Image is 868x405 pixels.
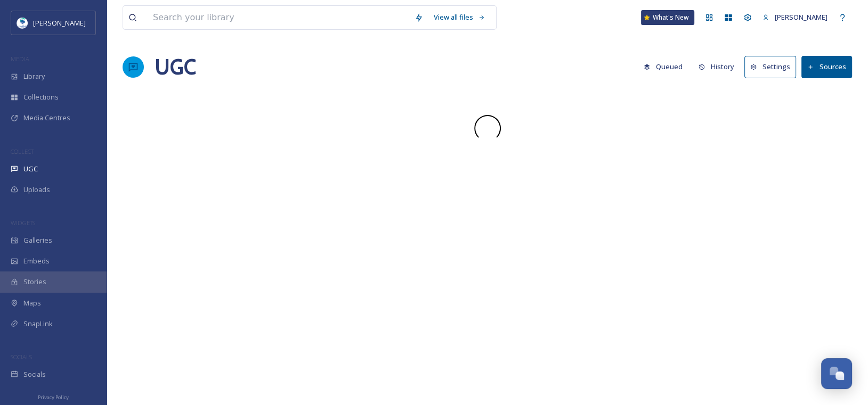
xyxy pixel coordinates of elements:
[23,319,53,329] span: SnapLink
[23,235,52,245] span: Galleries
[744,56,801,78] a: Settings
[11,147,34,155] span: COLLECT
[757,7,833,28] a: [PERSON_NAME]
[17,18,28,28] img: download.jpeg
[38,390,69,403] a: Privacy Policy
[693,56,740,77] button: History
[23,185,50,195] span: Uploads
[148,6,409,29] input: Search your library
[11,55,29,63] span: MEDIA
[23,369,46,379] span: Socials
[23,298,41,308] span: Maps
[155,51,196,83] a: UGC
[821,358,852,389] button: Open Chat
[638,56,693,77] a: Queued
[693,56,745,77] a: History
[638,56,688,77] button: Queued
[38,394,69,401] span: Privacy Policy
[33,18,86,28] span: [PERSON_NAME]
[23,71,45,81] span: Library
[775,12,828,22] span: [PERSON_NAME]
[23,256,50,266] span: Embeds
[23,92,59,102] span: Collections
[801,56,852,78] button: Sources
[11,219,35,227] span: WIDGETS
[11,353,32,361] span: SOCIALS
[23,277,46,287] span: Stories
[428,7,491,28] a: View all files
[23,113,70,123] span: Media Centres
[641,10,694,25] a: What's New
[23,164,38,174] span: UGC
[744,56,796,78] button: Settings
